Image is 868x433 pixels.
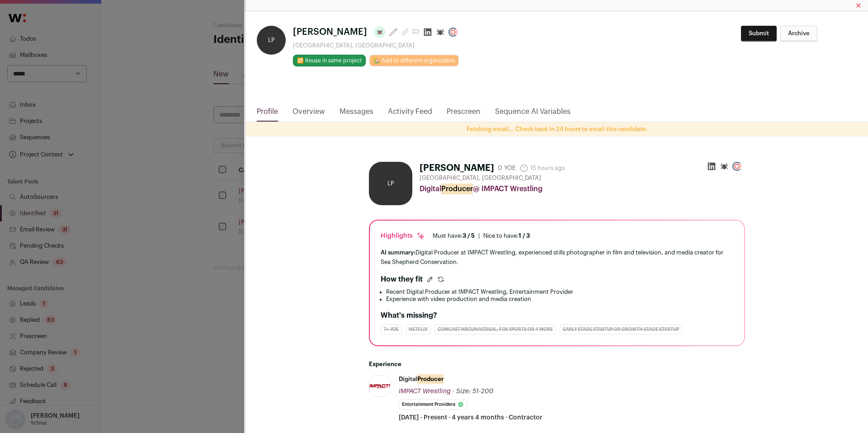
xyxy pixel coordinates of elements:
[246,126,868,133] p: Fetching email... Check back in 24 hours to email this candidate.
[369,162,412,205] div: LP
[399,400,467,409] li: Entertainment Providers
[420,184,745,194] div: Digital @ IMPACT Wrestling
[369,384,390,388] img: 6c3da58b25b6b2d6f49c7b20d24dad51431077a72e23128bf3ad4668b3b6d2e5.png
[462,233,475,239] span: 3 / 5
[417,374,443,384] mark: Producer
[369,55,459,66] a: 🏡 Add to different organization
[386,296,733,303] li: Experience with video production and media creation
[483,232,530,240] div: Nice to have:
[381,249,415,255] span: AI summary:
[399,388,451,395] span: IMPACT Wrestling
[399,413,542,422] span: [DATE] - Present · 4 years 4 months · Contractor
[381,310,733,321] h2: What's missing?
[399,375,443,383] div: Digital
[293,42,461,49] div: [GEOGRAPHIC_DATA], [GEOGRAPHIC_DATA]
[257,26,286,55] div: LP
[560,325,682,334] div: Early Stage Startup or Growth Stage Startup
[780,26,817,42] button: Archive
[420,174,541,182] span: [GEOGRAPHIC_DATA], [GEOGRAPHIC_DATA]
[381,325,402,334] div: 7+ YOE
[447,106,481,122] a: Prescreen
[293,26,367,38] span: [PERSON_NAME]
[369,361,745,368] h2: Experience
[441,184,473,194] mark: Producer
[433,232,475,240] div: Must have:
[434,325,556,334] div: Comcast NBCUniversal, FOX Sports or 4 more
[495,106,571,122] a: Sequence AI Variables
[498,164,516,173] div: 0 YOE
[381,231,425,240] div: Highlights
[406,325,431,334] div: Netflix
[741,26,777,42] button: Submit
[340,106,373,122] a: Messages
[519,233,530,239] span: 1 / 3
[381,274,423,285] h2: How they fit
[386,288,733,296] li: Recent Digital Producer at IMPACT Wrestling, Entertainment Provider
[433,232,530,240] ul: |
[453,388,494,395] span: · Size: 51-200
[519,164,565,173] span: 15 hours ago
[388,106,432,122] a: Activity Feed
[381,248,733,267] div: Digital Producer at IMPACT Wrestling, experienced stills photographer in film and television, and...
[293,55,366,66] button: 🔂 Reuse in same project
[292,106,325,122] a: Overview
[257,106,278,122] a: Profile
[420,162,494,174] h1: [PERSON_NAME]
